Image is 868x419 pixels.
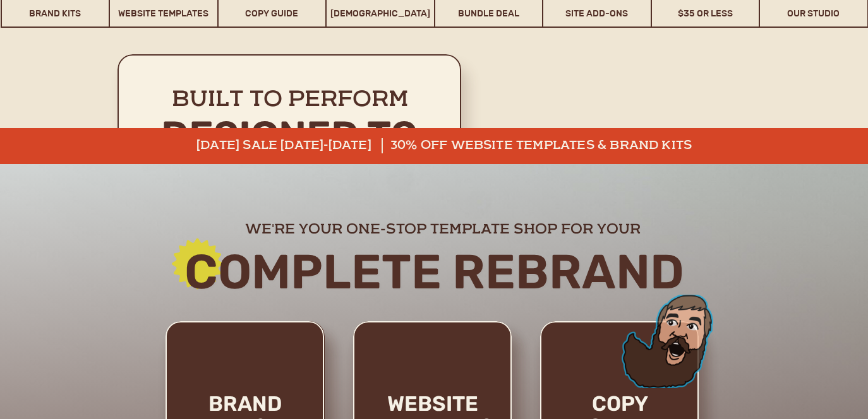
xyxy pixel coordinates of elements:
h2: we're your one-stop template shop for your [155,220,730,235]
h2: Built to perform [133,88,447,115]
a: [DATE] sale [DATE]-[DATE] [196,138,413,153]
h2: Complete rebrand [93,246,776,297]
h2: stand out [122,155,457,216]
a: 30% off website templates & brand kits [390,138,704,153]
h2: Designed to [133,114,447,159]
